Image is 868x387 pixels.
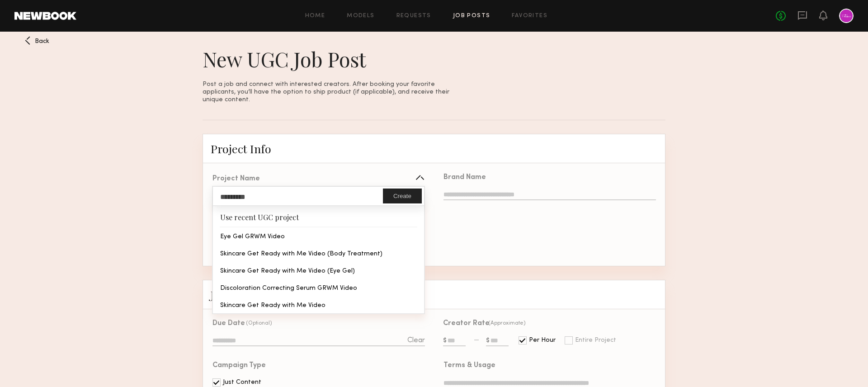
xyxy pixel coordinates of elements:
div: Just Content [223,379,261,386]
div: Clear [407,337,425,345]
div: Brand Name [443,174,486,181]
h1: New UGC Job Post [203,45,453,72]
span: Project Info [211,141,271,156]
div: Terms & Usage [443,362,495,369]
a: Models [347,13,374,19]
div: (Optional) [246,320,272,326]
div: Entire Project [575,337,616,344]
p: Post a job and connect with interested creators. After booking your favorite applicants, you’ll h... [203,80,453,104]
span: Back [35,38,49,45]
a: Requests [396,13,431,19]
div: Skincare Get Ready with Me Video (Eye Gel) [213,262,424,279]
div: Per Hour [529,337,556,344]
div: Due Date [212,320,245,327]
a: Job Posts [453,13,491,19]
div: Skincare Get Ready with Me Video [213,296,424,313]
span: Job Info [211,287,251,302]
div: Discoloration Correcting Serum GRWM Video [213,279,424,296]
div: (Approximate) [488,320,526,326]
button: Create [383,189,422,203]
a: Favorites [512,13,547,19]
div: Campaign Type [212,362,266,369]
div: Creator Rate [443,320,490,327]
div: Use recent UGC project [213,206,424,227]
a: Home [305,13,325,19]
div: Project Name [212,175,260,183]
div: Skincare Get Ready with Me Video (Body Treatment) [213,245,424,262]
div: Eye Gel GRWM Video [213,227,424,245]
